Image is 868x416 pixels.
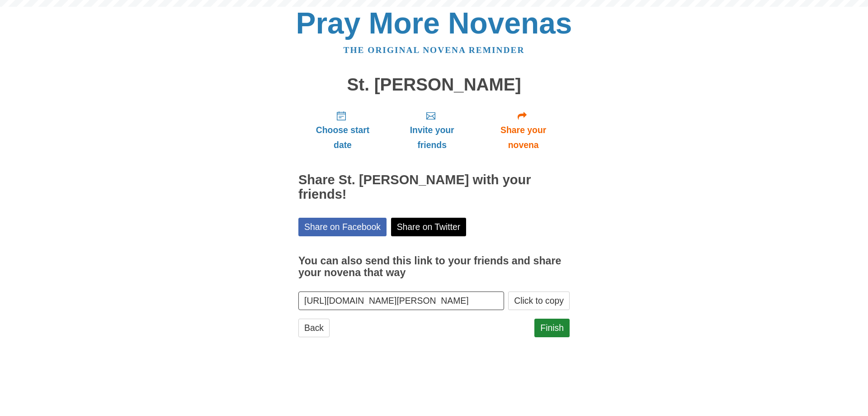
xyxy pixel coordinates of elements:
[298,319,330,337] a: Back
[508,292,570,310] button: Click to copy
[396,123,468,153] span: Invite your friends
[387,103,477,157] a: Invite your friends
[298,173,570,202] h2: Share St. [PERSON_NAME] with your friends!
[298,218,387,236] a: Share on Facebook
[296,6,572,40] a: Pray More Novenas
[298,103,387,157] a: Choose start date
[534,319,570,337] a: Finish
[344,45,525,55] a: The original novena reminder
[307,123,378,153] span: Choose start date
[477,103,570,157] a: Share your novena
[486,123,561,153] span: Share your novena
[391,218,467,236] a: Share on Twitter
[298,255,570,278] h3: You can also send this link to your friends and share your novena that way
[298,75,570,95] h1: St. [PERSON_NAME]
